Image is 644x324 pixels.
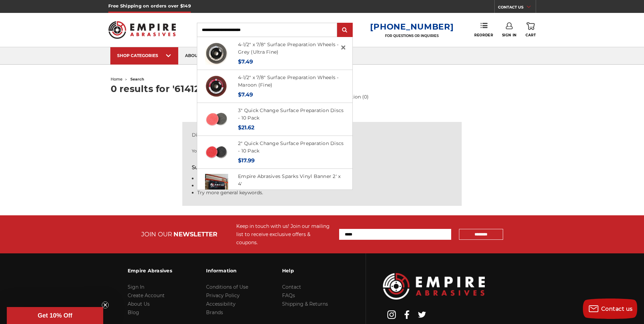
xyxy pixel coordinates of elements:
[128,301,150,307] a: About Us
[340,41,346,54] span: ×
[601,306,633,312] span: Contact us
[583,299,637,319] button: Contact us
[238,41,339,55] a: 4-1/2" x 7/8" Surface Preparation Wheels - Grey (Ultra Fine)
[526,22,536,37] a: Cart
[526,33,536,37] span: Cart
[338,42,349,53] a: Close
[111,84,534,93] h1: 0 results for '614120'
[206,301,236,307] a: Accessibility
[238,107,344,121] a: 3" Quick Change Surface Preparation Discs - 10 Pack
[206,309,223,316] a: Brands
[238,124,254,131] span: $21.62
[238,173,341,187] a: Empire Abrasives Sparks Vinyl Banner 2' x 4'
[282,264,328,278] h3: Help
[178,47,214,65] a: about us
[192,164,453,172] h5: Suggestions:
[282,284,301,290] a: Contact
[338,23,352,37] input: Submit
[7,307,103,324] div: Get 10% OffClose teaser
[282,301,328,307] a: Shipping & Returns
[205,75,228,98] img: Maroon Surface Prep Disc
[474,33,493,37] span: Reorder
[238,58,253,65] span: $7.49
[108,17,176,43] img: Empire Abrasives
[205,42,228,65] img: Gray Surface Prep Disc
[38,312,72,319] span: Get 10% Off
[128,284,144,290] a: Sign In
[192,131,453,139] div: Did you mean:
[128,309,139,316] a: Blog
[206,284,248,290] a: Conditions of Use
[141,231,172,238] span: JOIN OUR
[192,148,453,154] p: Your search for " " did not match any products or information.
[102,302,109,308] button: Close teaser
[238,74,339,88] a: 4-1/2" x 7/8" Surface Preparation Wheels - Maroon (Fine)
[205,108,228,131] img: 3 inch surface preparation discs
[173,231,217,238] span: NEWSLETTER
[117,53,171,58] div: SHOP CATEGORIES
[236,222,332,247] div: Keep in touch with us! Join our mailing list to receive exclusive offers & coupons.
[502,33,517,37] span: Sign In
[498,3,536,13] a: CONTACT US
[206,264,248,278] h3: Information
[238,140,344,154] a: 2" Quick Change Surface Preparation Discs - 10 Pack
[474,22,493,37] a: Reorder
[205,141,228,164] img: 2 inch surface preparation discs
[205,174,228,197] img: Empire Abrasives Sparks Vinyl Banner 2' x 4'
[111,77,123,82] a: home
[383,273,485,299] img: Empire Abrasives Logo Image
[370,34,454,38] p: FOR QUESTIONS OR INQUIRIES
[282,292,295,299] a: FAQs
[206,292,240,299] a: Privacy Policy
[238,157,255,164] span: $17.99
[128,292,165,299] a: Create Account
[128,264,172,278] h3: Empire Abrasives
[238,91,253,98] span: $7.49
[370,22,454,32] a: [PHONE_NUMBER]
[197,189,453,196] li: Try more general keywords.
[130,77,144,82] span: search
